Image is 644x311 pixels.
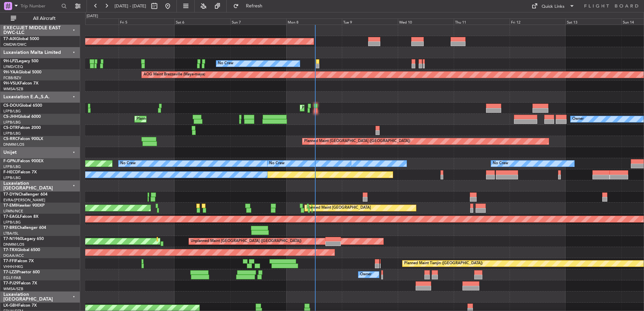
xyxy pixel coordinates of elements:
div: No Crew [218,59,233,69]
div: AOG Maint Brazzaville (Maya-maya) [143,70,205,80]
div: Mon 8 [286,19,342,25]
span: LX-GBH [3,304,18,308]
div: No Crew [269,159,285,169]
button: Refresh [230,1,270,11]
span: T7-PJ29 [3,281,19,285]
div: Thu 11 [454,19,510,25]
a: CS-DTRFalcon 2000 [3,126,41,130]
a: T7-PJ29Falcon 7X [3,281,37,285]
a: T7-AIXGlobal 5000 [3,37,39,41]
a: LFMN/NCE [3,209,23,214]
input: Trip Number [21,1,59,11]
span: T7-EAGL [3,215,20,219]
a: LFPB/LBG [3,109,21,114]
a: LFPB/LBG [3,175,21,180]
div: Planned Maint [GEOGRAPHIC_DATA] ([GEOGRAPHIC_DATA]) [302,103,408,113]
a: CS-RRCFalcon 900LX [3,137,43,141]
a: DNMM/LOS [3,242,24,247]
div: Sat 13 [566,19,621,25]
a: T7-DYNChallenger 604 [3,193,47,197]
span: CS-JHH [3,115,18,119]
span: 9H-LPZ [3,59,17,63]
a: WMSA/SZB [3,286,23,291]
div: Tue 9 [342,19,398,25]
div: [DATE] [87,13,98,19]
button: All Aircraft [7,13,73,24]
a: EVRA/[PERSON_NAME] [3,198,45,203]
span: 9H-YAA [3,70,19,74]
a: T7-BREChallenger 604 [3,226,46,230]
div: Wed 10 [398,19,454,25]
a: T7-N1960Legacy 650 [3,237,44,241]
span: CS-RRC [3,137,18,141]
span: F-HECD [3,170,18,174]
span: Refresh [240,4,268,8]
span: T7-FFI [3,259,15,263]
span: CS-DOU [3,104,19,108]
div: Owner [360,270,372,280]
span: T7-TRX [3,248,17,252]
a: T7-EAGLFalcon 8X [3,215,38,219]
div: No Crew [120,159,136,169]
a: WMSA/SZB [3,87,23,92]
a: LFPB/LBG [3,120,21,125]
a: LFPB/LBG [3,164,21,169]
span: [DATE] - [DATE] [115,3,146,9]
a: CS-JHHGlobal 6000 [3,115,41,119]
div: Unplanned Maint [GEOGRAPHIC_DATA] ([GEOGRAPHIC_DATA]) [191,236,301,246]
a: T7-FFIFalcon 7X [3,259,34,263]
div: Quick Links [542,3,565,10]
a: DGAA/ACC [3,253,24,258]
a: VHHH/HKG [3,264,23,269]
a: 9H-YAAGlobal 5000 [3,70,41,74]
a: FCBB/BZV [3,75,21,80]
div: Thu 4 [63,19,119,25]
div: Planned Maint [GEOGRAPHIC_DATA] [307,203,371,213]
a: OMDW/DWC [3,42,27,47]
div: No Crew [493,159,508,169]
div: Fri 12 [510,19,566,25]
a: LFPB/LBG [3,131,21,136]
div: Planned Maint Tianjin ([GEOGRAPHIC_DATA]) [404,258,483,269]
div: Sat 6 [174,19,230,25]
a: 9H-LPZLegacy 500 [3,59,38,63]
a: CS-DOUGlobal 6500 [3,104,42,108]
a: T7-TRXGlobal 6500 [3,248,40,252]
span: T7-N1960 [3,237,22,241]
div: Planned Maint [GEOGRAPHIC_DATA] ([GEOGRAPHIC_DATA]) [304,136,410,146]
a: DNMM/LOS [3,142,24,147]
span: F-GPNJ [3,159,18,163]
div: Sun 7 [230,19,286,25]
span: T7-EMI [3,204,17,208]
span: T7-AIX [3,37,16,41]
a: LX-GBHFalcon 7X [3,304,37,308]
span: 9H-VSLK [3,81,20,85]
a: F-GPNJFalcon 900EX [3,159,43,163]
div: Planned Maint [GEOGRAPHIC_DATA] ([GEOGRAPHIC_DATA]) [136,114,243,124]
span: T7-LZZI [3,270,17,274]
a: LFMD/CEQ [3,64,23,69]
span: CS-DTR [3,126,18,130]
span: T7-BRE [3,226,17,230]
button: Quick Links [528,1,578,11]
a: LTBA/ISL [3,231,19,236]
a: 9H-VSLKFalcon 7X [3,81,38,85]
span: All Aircraft [18,16,71,21]
div: Owner [572,114,584,124]
a: T7-LZZIPraetor 600 [3,270,40,274]
a: T7-EMIHawker 900XP [3,204,44,208]
div: Fri 5 [119,19,174,25]
span: T7-DYN [3,193,19,197]
a: EGLF/FAB [3,275,21,280]
a: F-HECDFalcon 7X [3,170,37,174]
a: LFPB/LBG [3,220,21,225]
